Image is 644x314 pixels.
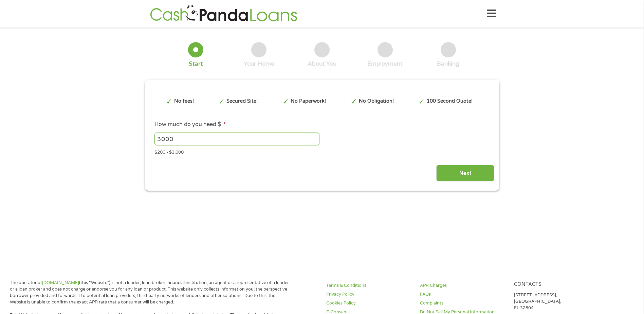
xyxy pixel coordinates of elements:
[291,98,326,105] p: No Paperwork!
[42,280,79,285] a: [DOMAIN_NAME]
[359,98,394,105] p: No Obligation!
[226,98,258,105] p: Secured Site!
[427,98,473,105] p: 100 Second Quote!
[514,292,600,311] p: [STREET_ADDRESS], [GEOGRAPHIC_DATA], FL 32804.
[326,282,412,289] a: Terms & Conditions
[367,60,403,68] div: Employment
[420,291,505,298] a: FAQs
[10,280,292,306] p: The operator of (this “Website”) is not a lender, loan broker, financial institution, an agent or...
[189,60,203,68] div: Start
[514,281,600,288] h4: Contacts
[326,300,412,307] a: Cookies Policy
[420,300,505,307] a: Complaints
[244,60,274,68] div: Your Home
[436,165,494,181] input: Next
[174,98,194,105] p: No fees!
[308,60,336,68] div: About You
[326,291,412,298] a: Privacy Policy
[148,4,299,23] img: GetLoanNow Logo
[420,282,505,289] a: APR Charges
[154,121,226,128] label: How much do you need $
[154,147,489,156] div: $200 - $3,000
[437,60,459,68] div: Banking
